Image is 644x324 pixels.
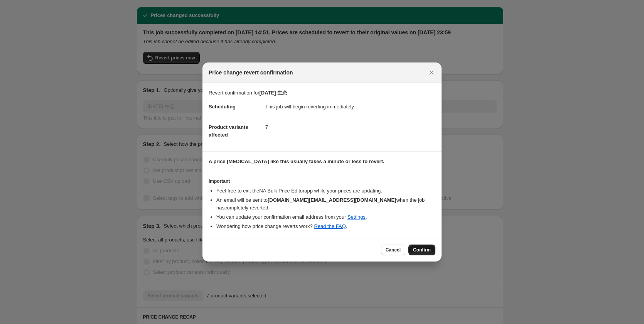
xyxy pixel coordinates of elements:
[209,178,435,184] h3: Important
[209,124,248,138] span: Product variants affected
[209,104,236,110] span: Scheduling
[314,223,346,229] a: Read the FAQ
[216,196,435,212] li: An email will be sent to when the job has completely reverted .
[209,89,435,97] p: Revert confirmation for
[216,223,435,230] li: Wondering how price change reverts work? .
[216,187,435,195] li: Feel free to exit the NA Bulk Price Editor app while your prices are updating.
[426,67,437,78] button: Close
[209,159,384,164] b: A price [MEDICAL_DATA] like this usually takes a minute or less to revert.
[265,117,435,137] dd: 7
[260,90,288,96] b: [DATE] 生态
[413,247,431,253] span: Confirm
[268,197,396,203] b: [DOMAIN_NAME][EMAIL_ADDRESS][DOMAIN_NAME]
[265,97,435,117] dd: This job will begin reverting immediately.
[347,214,366,220] a: Settings
[408,245,435,255] button: Confirm
[209,69,293,76] span: Price change revert confirmation
[216,213,435,221] li: You can update your confirmation email address from your .
[381,245,405,255] button: Cancel
[386,247,401,253] span: Cancel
